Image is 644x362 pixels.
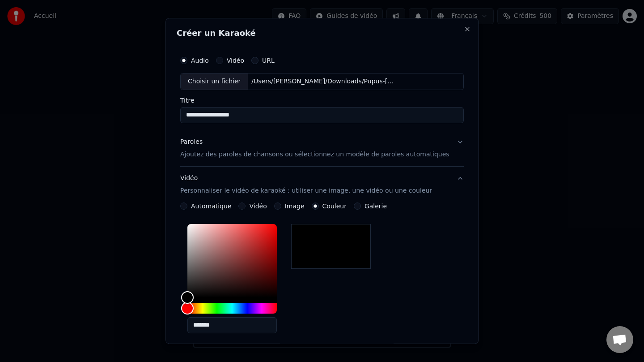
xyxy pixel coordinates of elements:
[364,203,387,209] label: Galerie
[180,174,432,195] div: Vidéo
[187,224,277,297] div: Color
[191,203,231,209] label: Automatique
[180,130,464,166] button: ParolesAjoutez des paroles de chansons ou sélectionnez un modèle de paroles automatiques
[227,57,244,64] label: Vidéo
[250,203,267,209] label: Vidéo
[180,150,449,159] p: Ajoutez des paroles de chansons ou sélectionnez un modèle de paroles automatiques
[177,29,467,37] h2: Créer un Karaoké
[180,138,203,147] div: Paroles
[180,97,464,103] label: Titre
[322,203,347,209] label: Couleur
[181,73,248,90] div: Choisir un fichier
[180,167,464,203] button: VidéoPersonnaliser le vidéo de karaoké : utiliser une image, une vidéo ou une couleur
[262,57,275,64] label: URL
[191,57,209,64] label: Audio
[285,203,305,209] label: Image
[180,186,432,195] p: Personnaliser le vidéo de karaoké : utiliser une image, une vidéo ou une couleur
[187,303,277,314] div: Hue
[248,77,400,86] div: /Users/[PERSON_NAME]/Downloads/Pupus-[PERSON_NAME].m4a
